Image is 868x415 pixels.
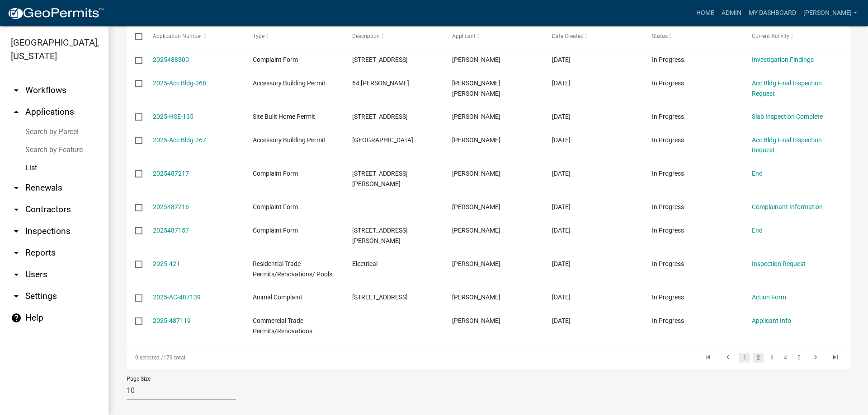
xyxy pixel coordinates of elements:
span: Alexis&2594 UNION CHURCH RD [352,294,408,301]
a: 3 [766,353,777,363]
datatable-header-cell: Select [127,26,144,47]
a: Slab Inspection Complete [752,113,823,120]
a: Admin [718,5,745,22]
span: Commercial Trade Permits/Renovations [253,317,312,335]
span: 10/02/2025 [552,136,571,144]
span: Type [253,33,264,39]
span: 1502 CARL SUTTON RD [352,170,408,187]
i: arrow_drop_up [11,107,22,117]
span: 1420 GUNTERS MILL RD [352,113,408,120]
a: 2025-Acc Bldg-268 [153,79,206,87]
a: Investigation Findings [752,56,814,63]
span: 10/06/2025 [552,56,571,63]
i: arrow_drop_down [11,269,22,280]
span: 10/02/2025 [552,294,571,301]
i: arrow_drop_down [11,85,22,96]
a: go to last page [827,353,844,363]
span: Complaint Form [253,227,298,234]
a: 2025-HSE-135 [153,113,193,120]
i: arrow_drop_down [11,204,22,215]
span: 10/02/2025 [552,317,571,324]
a: 2025487217 [153,170,189,177]
a: 4 [780,353,791,363]
span: In Progress [652,294,684,301]
a: Acc Bldg Final Inspection Request [752,79,822,97]
span: Tammie [452,56,500,63]
span: 10/02/2025 [552,227,571,234]
span: In Progress [652,56,684,63]
span: Glinda Tucker [452,317,500,324]
datatable-header-cell: Type [244,26,344,47]
span: Accessory Building Permit [253,136,325,144]
a: My Dashboard [745,5,800,22]
span: Heather Daniel [452,136,500,144]
span: Complaint Form [253,203,298,210]
span: In Progress [652,136,684,144]
i: help [11,312,22,323]
i: arrow_drop_down [11,182,22,193]
span: Residential Trade Permits/Renovations/ Pools [253,260,332,278]
span: In Progress [652,227,684,234]
span: Tammie [452,227,500,234]
a: 5 [793,353,804,363]
a: Applicant Info [752,317,791,324]
datatable-header-cell: Current Activity [743,26,843,47]
li: page 5 [792,350,806,365]
div: 179 total [127,346,412,369]
a: Action Form [752,294,786,301]
datatable-header-cell: Date Created [543,26,643,47]
span: In Progress [652,170,684,177]
datatable-header-cell: Applicant [443,26,543,47]
span: James Colt Frost [452,79,500,97]
span: 4877 CAUSEY RD [352,227,408,244]
span: Status [652,33,668,39]
span: 333 JUNIPER CREEK WEST [352,136,413,144]
span: Complaint Form [253,170,298,177]
span: 64 BLASINGAME RD [352,79,409,87]
span: Description [352,33,380,39]
a: 2 [753,353,764,363]
datatable-header-cell: Status [643,26,743,47]
a: 2025-487119 [153,317,191,324]
li: page 2 [751,350,765,365]
a: go to next page [807,353,824,363]
span: 10/05/2025 [552,79,571,87]
datatable-header-cell: Application Number [144,26,244,47]
span: Application Number [153,33,202,39]
span: In Progress [652,113,684,120]
a: Acc Bldg Final Inspection Request [752,136,822,154]
span: 10/02/2025 [552,203,571,210]
span: 10/02/2025 [552,170,571,177]
span: Accessory Building Permit [253,79,325,87]
span: 10/02/2025 [552,260,571,267]
a: 1 [739,353,750,363]
span: Applicant [452,33,476,39]
span: In Progress [652,260,684,267]
span: Cory Rogers [452,113,500,120]
a: 2025-Acc Bldg-267 [153,136,206,144]
span: In Progress [652,203,684,210]
i: arrow_drop_down [11,247,22,258]
span: Current Activity [752,33,789,39]
span: Layla Kriz [452,294,500,301]
a: 2025-AC-487139 [153,294,201,301]
a: 2025-421 [153,260,180,267]
span: Site Built Home Permit [253,113,315,120]
span: Electrical [352,260,377,267]
a: [PERSON_NAME] [800,5,861,22]
i: arrow_drop_down [11,291,22,302]
a: End [752,227,763,234]
span: 0 selected / [135,354,163,361]
datatable-header-cell: Description [344,26,443,47]
a: 2025487216 [153,203,189,210]
a: Home [693,5,718,22]
a: go to previous page [719,353,736,363]
span: In Progress [652,79,684,87]
a: Complainant Information [752,203,823,210]
span: Tammie [452,203,500,210]
a: 2025487157 [153,227,189,234]
a: Inspection Request [752,260,806,267]
a: go to first page [699,353,717,363]
li: page 1 [738,350,751,365]
span: Glinda Tucker [452,260,500,267]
